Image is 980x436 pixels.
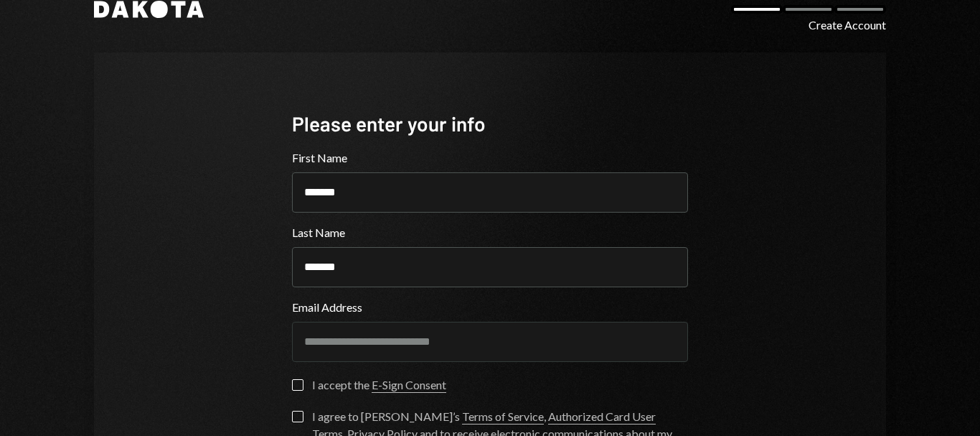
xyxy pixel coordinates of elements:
label: Last Name [292,224,688,241]
button: I accept the E-Sign Consent [292,379,303,391]
div: Please enter your info [292,110,688,138]
div: Create Account [809,17,886,34]
a: Terms of Service [462,409,544,425]
button: I agree to [PERSON_NAME]’s Terms of Service, Authorized Card User Terms, Privacy Policy and to re... [292,411,303,422]
a: E-Sign Consent [372,378,446,393]
label: Email Address [292,299,688,316]
div: I accept the [312,376,446,394]
label: First Name [292,149,688,167]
